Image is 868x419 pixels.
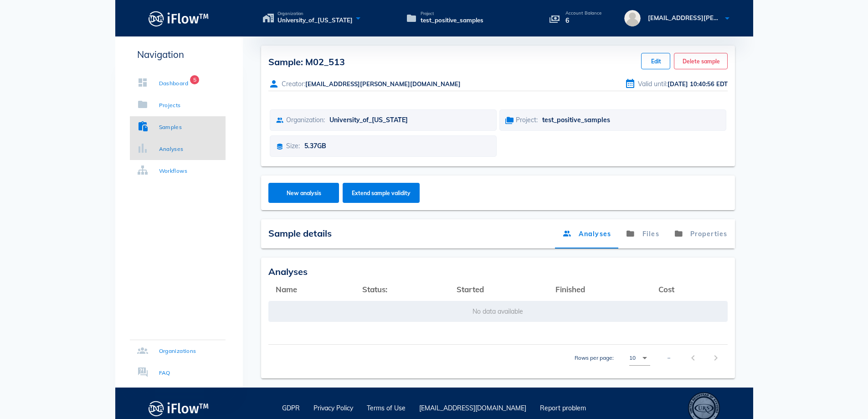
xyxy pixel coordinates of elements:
span: Cost [658,285,674,294]
span: Extend sample validity [351,190,411,197]
span: [DATE] 10:40:56 EDT [668,80,728,88]
span: Finished [555,285,585,294]
a: [EMAIL_ADDRESS][DOMAIN_NAME] [419,404,526,412]
span: Valid until: [638,80,668,88]
div: Organizations [159,347,196,356]
a: Analyses [555,219,618,248]
span: Project [421,11,483,16]
span: University_of_[US_STATE] [277,16,353,25]
span: test_positive_samples [421,16,483,25]
div: Workflows [159,166,188,176]
img: avatar.16069ca8.svg [624,10,641,26]
span: Status: [362,285,387,294]
a: Privacy Policy [313,404,353,412]
button: Delete sample [674,53,727,69]
div: FAQ [159,368,170,378]
span: University_of_[US_STATE] [329,116,408,124]
a: Files [618,219,667,248]
a: Terms of Use [367,404,406,412]
span: Started [457,285,484,294]
a: Report problem [540,404,586,412]
p: Navigation [130,47,226,62]
a: Properties [667,219,735,248]
button: New analysis [268,183,339,203]
th: Name: Not sorted. Activate to sort ascending. [268,279,355,300]
div: Samples [159,123,182,132]
span: Creator: [282,80,305,88]
th: Status:: Not sorted. Activate to sort ascending. [355,279,449,300]
p: 6 [565,16,602,26]
span: 5.37GB [304,142,326,150]
img: logo [149,398,209,419]
i: arrow_drop_down [639,352,650,363]
p: Account Balance [565,11,602,16]
div: 10 [629,354,636,362]
a: GDPR [282,404,300,412]
span: Delete sample [682,58,719,65]
span: Size: [286,142,300,150]
div: Rows per page: [575,345,650,371]
div: 10Rows per page: [629,351,650,365]
div: – [668,354,670,362]
th: Cost: Not sorted. Activate to sort ascending. [651,279,727,300]
iframe: Drift Widget Chat Controller [822,373,857,408]
span: Edit [649,58,663,65]
div: Projects [159,101,181,110]
div: Analyses [268,265,728,279]
a: Logo [115,8,243,29]
span: Project: [516,116,538,124]
span: Badge [190,75,199,84]
span: Organization [277,11,353,16]
th: Started: Not sorted. Activate to sort ascending. [449,279,548,300]
button: Extend sample validity [343,183,420,203]
span: Sample details [268,228,332,239]
span: Name [276,285,297,294]
span: [EMAIL_ADDRESS][PERSON_NAME][DOMAIN_NAME] [305,80,461,88]
span: test_positive_samples [542,116,610,124]
div: Analyses [159,145,184,154]
span: [EMAIL_ADDRESS][PERSON_NAME][DOMAIN_NAME] [648,14,805,21]
div: Dashboard [159,79,189,88]
button: Edit [641,53,670,69]
th: Finished: Not sorted. Activate to sort ascending. [548,279,651,300]
span: Organization: [286,116,325,124]
span: Sample: M02_513 [268,56,345,67]
td: No data available [268,300,728,322]
span: New analysis [277,190,330,197]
